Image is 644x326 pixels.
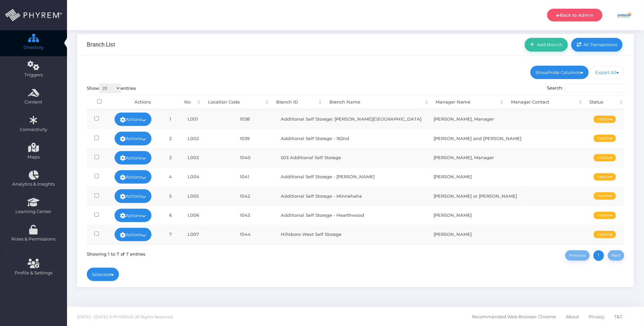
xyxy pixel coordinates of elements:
[428,167,528,186] td: [PERSON_NAME]
[182,129,234,148] td: L002
[15,270,52,276] span: Profile & Settings
[428,206,528,225] td: [PERSON_NAME]
[428,148,528,167] td: [PERSON_NAME], Manager
[275,148,428,167] td: 503 Additional Self Storage
[594,192,616,200] span: Inactive
[159,206,182,225] td: 6
[4,44,63,51] span: Directory
[159,225,182,244] td: 7
[115,209,151,222] a: Actions
[115,113,151,126] a: Actions
[535,42,563,47] span: Add Branch
[173,95,202,110] th: No: activate to sort column ascending
[4,126,63,133] span: Connectivity
[505,95,583,110] th: Manager Contact: activate to sort column ascending
[565,83,624,93] input: Search:
[115,151,151,165] a: Actions
[547,83,625,93] label: Search:
[115,132,151,145] a: Actions
[584,95,625,110] th: Status: activate to sort column ascending
[430,95,505,110] th: Manager Name: activate to sort column ascending
[234,225,275,244] td: 1044
[4,99,63,106] span: Content
[115,189,151,203] a: Actions
[428,225,528,244] td: [PERSON_NAME]
[4,208,63,215] span: Learning Center
[594,116,616,123] span: Inactive
[4,72,63,78] span: Triggers
[77,315,173,319] span: [DATE] - [DATE] © PHYREM®. All Rights Reserved.
[428,110,528,129] td: [PERSON_NAME], Manager
[275,110,428,129] td: Additional Self Storage: [PERSON_NAME][GEOGRAPHIC_DATA]
[87,249,146,257] div: Showing 1 to 7 of 7 entries
[159,148,182,167] td: 3
[4,181,63,188] span: Analytics & Insights
[530,66,589,79] a: Show/Hide Columns
[202,95,270,110] th: Location Code: activate to sort column ascending
[4,236,63,243] span: Roles & Permissions
[594,212,616,219] span: Inactive
[115,170,151,184] a: Actions
[614,310,623,324] span: T&C
[275,167,428,186] td: Additional Self Storage - [PERSON_NAME]
[234,186,275,205] td: 1042
[234,167,275,186] td: 1041
[159,167,182,186] td: 4
[275,186,428,205] td: Additional Self Storage - Minnehaha
[159,110,182,129] td: 1
[275,129,428,148] td: Additional Self Storage - 162nd
[87,268,119,281] a: Selected
[182,186,234,205] td: L005
[594,173,616,181] span: Inactive
[115,228,151,241] a: Actions
[428,186,528,205] td: [PERSON_NAME] or [PERSON_NAME]
[590,66,625,79] a: Export All
[270,95,323,110] th: Branch ID: activate to sort column ascending
[566,310,579,324] span: About
[182,225,234,244] td: L007
[594,154,616,161] span: Inactive
[182,148,234,167] td: L003
[594,135,616,142] span: Inactive
[234,206,275,225] td: 1043
[182,167,234,186] td: L004
[547,9,602,21] a: Back to Admin
[159,129,182,148] td: 2
[275,206,428,225] td: Additional Self Storage - Hearthwood
[234,129,275,148] td: 1039
[87,41,115,48] h3: Branch List
[525,38,568,51] a: Add Branch
[593,250,604,261] a: 1
[234,110,275,129] td: 1038
[182,110,234,129] td: L001
[112,95,173,110] th: Actions
[472,310,556,324] span: Recommended Web Browser: Chrome
[571,38,623,51] a: All Transactions
[594,231,616,238] span: Inactive
[234,148,275,167] td: 1040
[428,129,528,148] td: [PERSON_NAME] and [PERSON_NAME]
[275,225,428,244] td: Hillsboro West Self Storage
[99,83,121,93] select: Showentries
[159,186,182,205] td: 5
[581,42,618,47] span: All Transactions
[589,310,604,324] span: Privacy
[87,83,136,93] label: Show entries
[182,206,234,225] td: L006
[27,154,40,160] span: Maps
[323,95,430,110] th: Branch Name: activate to sort column ascending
